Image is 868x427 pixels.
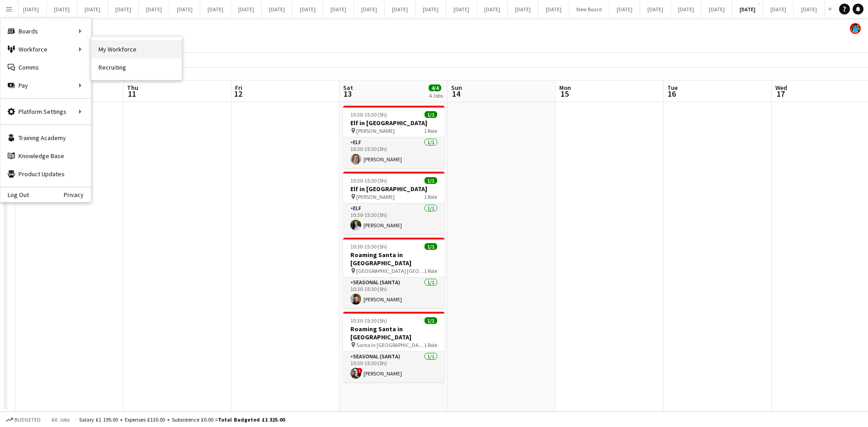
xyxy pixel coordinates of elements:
span: Sun [451,84,462,92]
button: [DATE] [640,0,671,18]
span: Tue [667,84,678,92]
span: 1 Role [424,267,437,274]
button: [DATE] [702,0,732,18]
span: Sat [343,84,353,92]
div: 4 Jobs [429,92,443,99]
div: Boards [0,22,91,40]
span: ! [357,368,363,373]
span: Mon [559,84,571,92]
span: Thu [127,84,138,92]
span: 10:30-15:30 (5h) [350,177,387,184]
span: Fri [235,84,242,92]
span: 1/1 [425,243,437,250]
a: Recruiting [91,58,182,76]
button: [DATE] [763,0,794,18]
button: [DATE] [323,0,354,18]
div: Platform Settings [0,103,91,121]
span: 10:30-15:30 (5h) [350,317,387,324]
span: 16 [666,89,678,99]
button: [DATE] [415,0,446,18]
span: 1 Role [424,127,437,134]
h3: Elf in [GEOGRAPHIC_DATA] [343,119,444,127]
button: Budgeted [5,415,42,425]
h3: Roaming Santa in [GEOGRAPHIC_DATA] [343,251,444,267]
button: [DATE] [538,0,569,18]
div: Pay [0,76,91,94]
button: [DATE] [609,0,640,18]
app-job-card: 10:30-15:30 (5h)1/1Roaming Santa in [GEOGRAPHIC_DATA] Santa in [GEOGRAPHIC_DATA]1 RoleSeasonal (S... [343,312,444,382]
button: [DATE] [139,0,170,18]
button: [DATE] [477,0,508,18]
span: 10:30-15:30 (5h) [350,243,387,250]
button: [DATE] [231,0,262,18]
button: [DATE] [385,0,415,18]
span: Budgeted [14,417,41,423]
button: [DATE] [108,0,139,18]
span: 1/1 [425,177,437,184]
app-job-card: 10:30-15:30 (5h)1/1Elf in [GEOGRAPHIC_DATA] [PERSON_NAME]1 RoleElf1/110:30-15:30 (5h)[PERSON_NAME] [343,172,444,234]
button: [DATE] [354,0,385,18]
span: 1/1 [425,317,437,324]
button: [DATE] [16,0,47,18]
span: Wed [775,84,787,92]
button: [DATE] [200,0,231,18]
div: Salary £1 195.00 + Expenses £130.00 + Subsistence £0.00 = [79,416,285,423]
span: 11 [126,89,138,99]
button: [DATE] [671,0,702,18]
button: [DATE] [262,0,292,18]
span: [PERSON_NAME] [356,193,395,200]
a: My Workforce [91,40,182,58]
a: Privacy [64,191,91,198]
button: [DATE] [77,0,108,18]
a: Log Out [0,191,29,198]
app-card-role: Elf1/110:30-15:30 (5h)[PERSON_NAME] [343,137,444,168]
a: Knowledge Base [0,147,91,165]
span: Santa in [GEOGRAPHIC_DATA] [356,342,424,348]
h3: Roaming Santa in [GEOGRAPHIC_DATA] [343,325,444,341]
span: 1 Role [424,342,437,348]
app-job-card: 10:30-15:30 (5h)1/1Roaming Santa in [GEOGRAPHIC_DATA] [GEOGRAPHIC_DATA] [GEOGRAPHIC_DATA]1 RoleSe... [343,238,444,308]
span: 12 [234,89,242,99]
span: 15 [558,89,571,99]
span: All jobs [50,416,71,423]
app-card-role: Seasonal (Santa)1/110:30-15:30 (5h)[PERSON_NAME] [343,277,444,308]
app-user-avatar: Oscar Peck [850,23,861,34]
a: Product Updates [0,165,91,183]
span: 4/4 [429,84,441,91]
a: Training Academy [0,129,91,147]
div: Workforce [0,40,91,58]
span: 17 [774,89,787,99]
h3: Elf in [GEOGRAPHIC_DATA] [343,185,444,193]
span: 14 [450,89,462,99]
button: [DATE] [508,0,538,18]
span: 13 [342,89,353,99]
button: [DATE] [292,0,323,18]
span: 1/1 [425,111,437,118]
app-card-role: Elf1/110:30-15:30 (5h)[PERSON_NAME] [343,203,444,234]
a: Comms [0,58,91,76]
button: [DATE] [47,0,77,18]
button: [DATE] [446,0,477,18]
button: [DATE] [732,0,763,18]
button: [DATE] [170,0,200,18]
app-job-card: 10:30-15:30 (5h)1/1Elf in [GEOGRAPHIC_DATA] [PERSON_NAME]1 RoleElf1/110:30-15:30 (5h)[PERSON_NAME] [343,106,444,168]
span: 1 Role [424,193,437,200]
button: New Board [569,0,609,18]
span: [PERSON_NAME] [356,127,395,134]
button: [DATE] [794,0,825,18]
app-card-role: Seasonal (Santa)1/110:30-15:30 (5h)![PERSON_NAME] [343,352,444,382]
span: Total Budgeted £1 325.00 [218,416,285,423]
span: 10:30-15:30 (5h) [350,111,387,118]
span: [GEOGRAPHIC_DATA] [GEOGRAPHIC_DATA] [356,267,424,274]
